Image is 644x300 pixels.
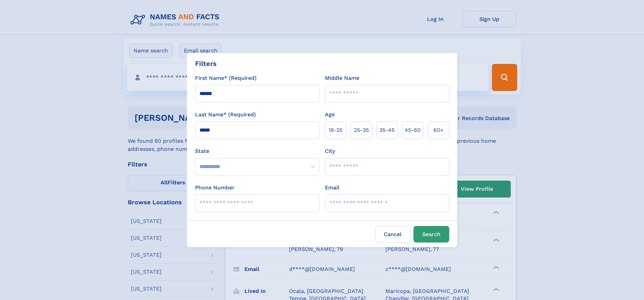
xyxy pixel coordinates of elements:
[329,126,342,134] span: 18‑25
[195,184,235,192] label: Phone Number
[433,126,444,134] span: 60+
[405,126,421,134] span: 45‑60
[325,184,339,192] label: Email
[195,147,319,155] label: State
[325,147,335,155] label: City
[375,226,411,243] label: Cancel
[195,111,256,119] label: Last Name* (Required)
[325,74,359,82] label: Middle Name
[379,126,395,134] span: 35‑45
[195,59,217,69] div: Filters
[325,111,335,119] label: Age
[354,126,369,134] span: 25‑35
[413,226,449,243] button: Search
[195,74,257,82] label: First Name* (Required)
